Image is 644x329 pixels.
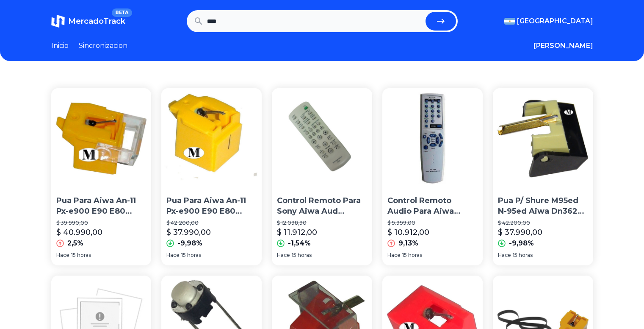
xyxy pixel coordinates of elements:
[398,238,418,248] p: 9,13%
[277,220,367,226] p: $ 12.098,90
[51,88,152,265] a: Pua Para Aiwa An-11 Px-e900 E90 E80 E850 E55 E70 E88 E45 E77Pua Para Aiwa An-11 Px-e900 E90 E80 E...
[272,88,372,189] img: Control Remoto Para Sony Aiwa Aud Musica Rm-sc30 Sc50 Aud751
[166,226,211,238] p: $ 37.990,00
[181,252,201,259] span: 15 horas
[493,88,593,189] img: Pua P/ Shure M95ed N-95ed Aiwa Dn362 Dn360 Dual Nd370 Dn370
[493,88,593,265] a: Pua P/ Shure M95ed N-95ed Aiwa Dn362 Dn360 Dual Nd370 Dn370Pua P/ Shure M95ed N-95ed Aiwa Dn362 D...
[51,88,152,189] img: Pua Para Aiwa An-11 Px-e900 E90 E80 E850 E55 E70 E88 E45 E77
[161,88,262,265] a: Pua Para Aiwa An-11 Px-e900 E90 E80 E850 E55 E70 E88 E45 E77Pua Para Aiwa An-11 Px-e900 E90 E80 E...
[56,252,69,259] span: Hace
[292,252,312,259] span: 15 horas
[498,195,588,217] p: Pua P/ Shure M95ed N-95ed Aiwa Dn362 Dn360 Dual Nd370 Dn370
[177,238,202,248] p: -9,98%
[277,195,367,217] p: Control Remoto Para Sony Aiwa Aud Musica Rm-sc30 Sc50 Aud751
[51,14,65,28] img: MercadoTrack
[67,238,83,248] p: 2,5%
[402,252,422,259] span: 15 horas
[51,41,69,51] a: Inicio
[517,16,593,26] span: [GEOGRAPHIC_DATA]
[56,195,146,217] p: Pua Para Aiwa An-11 Px-e900 E90 E80 E850 E55 E70 E88 E45 E77
[513,252,533,259] span: 15 horas
[56,226,102,238] p: $ 40.990,00
[161,88,262,189] img: Pua Para Aiwa An-11 Px-e900 E90 E80 E850 E55 E70 E88 E45 E77
[112,8,132,17] span: BETA
[498,226,542,238] p: $ 37.990,00
[387,252,401,259] span: Hace
[166,252,180,259] span: Hace
[68,17,125,26] span: MercadoTrack
[533,41,593,51] button: [PERSON_NAME]
[79,41,127,51] a: Sincronizacion
[166,220,257,226] p: $ 42.200,00
[498,252,511,259] span: Hace
[504,18,515,25] img: Argentina
[382,88,483,265] a: Control Remoto Audio Para Aiwa Equipo De Musica Nsx-s Cx-naControl Remoto Audio Para Aiwa Equipo ...
[387,195,478,217] p: Control Remoto Audio Para Aiwa Equipo De Musica Nsx-s Cx-na
[504,16,593,26] button: [GEOGRAPHIC_DATA]
[71,252,91,259] span: 15 horas
[277,252,290,259] span: Hace
[288,238,311,248] p: -1,54%
[387,220,478,226] p: $ 9.999,00
[277,226,317,238] p: $ 11.912,00
[272,88,372,265] a: Control Remoto Para Sony Aiwa Aud Musica Rm-sc30 Sc50 Aud751Control Remoto Para Sony Aiwa Aud Mus...
[509,238,534,248] p: -9,98%
[56,220,146,226] p: $ 39.990,00
[51,14,125,28] a: MercadoTrackBETA
[498,220,588,226] p: $ 42.200,00
[166,195,257,217] p: Pua Para Aiwa An-11 Px-e900 E90 E80 E850 E55 E70 E88 E45 E77
[382,88,483,189] img: Control Remoto Audio Para Aiwa Equipo De Musica Nsx-s Cx-na
[387,226,429,238] p: $ 10.912,00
